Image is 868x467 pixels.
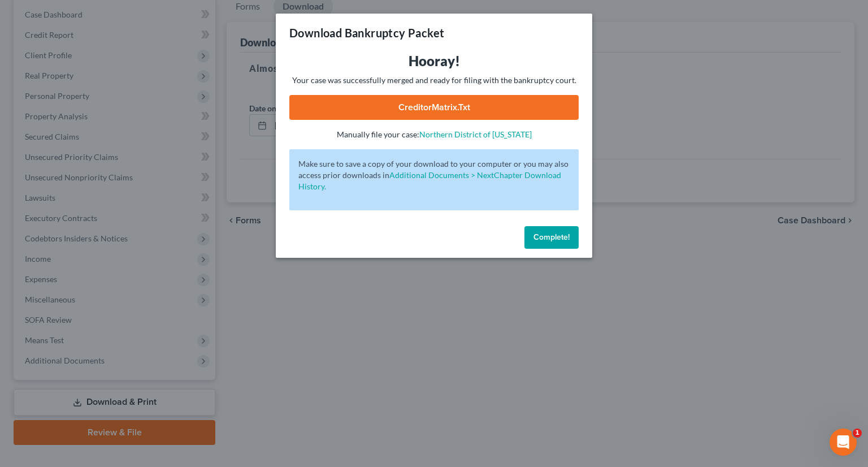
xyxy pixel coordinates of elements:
a: Additional Documents > NextChapter Download History. [298,170,561,191]
span: 1 [853,429,862,438]
button: Complete! [524,226,579,249]
p: Manually file your case: [289,129,579,140]
h3: Download Bankruptcy Packet [289,25,444,41]
iframe: Intercom live chat [830,429,857,456]
a: CreditorMatrix.txt [289,95,579,120]
span: Complete! [533,232,570,242]
h3: Hooray! [289,52,579,70]
p: Make sure to save a copy of your download to your computer or you may also access prior downloads in [298,158,570,192]
a: Northern District of [US_STATE] [419,129,532,139]
p: Your case was successfully merged and ready for filing with the bankruptcy court. [289,75,579,86]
